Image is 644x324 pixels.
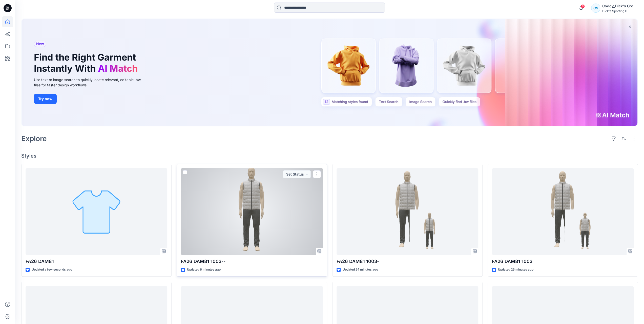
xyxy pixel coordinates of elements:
div: CS [591,4,600,13]
p: Updated 6 minutes ago [187,267,221,272]
p: Updated a few seconds ago [32,267,72,272]
h4: Styles [21,153,638,159]
span: 8 [581,4,585,8]
a: FA26 DAM81 1003 [492,168,634,255]
p: FA26 DAM81 [26,258,167,265]
a: FA26 DAM81 [26,168,167,255]
h2: Explore [21,135,47,143]
button: Try now [34,94,57,104]
p: FA26 DAM81 1003- [337,258,478,265]
div: Coddy_Dick's Group [602,3,638,9]
span: New [36,41,44,47]
p: FA26 DAM81 1003 [492,258,634,265]
span: AI Match [98,63,138,74]
p: FA26 DAM81 1003-- [181,258,323,265]
p: Updated 26 minutes ago [498,267,533,272]
a: FA26 DAM81 1003-- [181,168,323,255]
div: Dick's Sporting G... [602,9,638,13]
p: Updated 24 minutes ago [343,267,378,272]
div: Use text or image search to quickly locate relevant, editable .bw files for faster design workflows. [34,77,148,88]
h1: Find the Right Garment Instantly With [34,52,140,74]
a: FA26 DAM81 1003- [337,168,478,255]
